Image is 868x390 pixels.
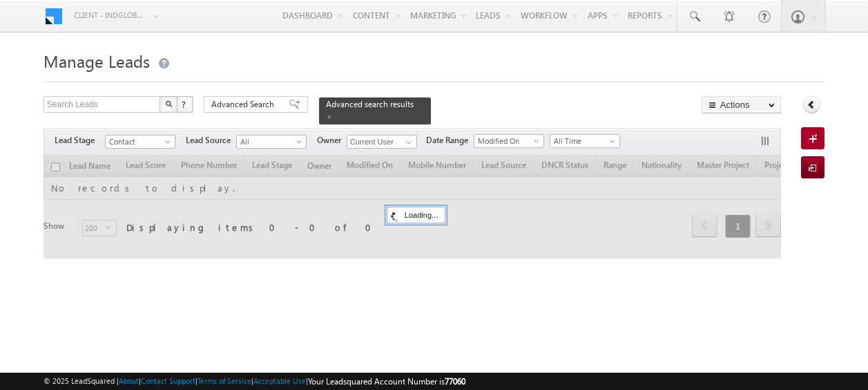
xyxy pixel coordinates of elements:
[74,8,146,22] span: Client - indglobal1 (77060)
[177,96,193,113] button: ?
[347,135,417,149] input: Type to Search
[236,135,307,149] a: All
[445,376,465,387] span: 77060
[550,135,616,147] span: All Time
[253,376,306,385] a: Acceptable Use
[317,134,347,147] span: Owner
[197,376,251,385] a: Terms of Service
[141,376,195,385] a: Contact Support
[326,99,414,109] span: Advanced search results
[186,134,236,147] span: Lead Source
[308,376,465,387] span: Your Leadsquared Account Number is
[550,134,620,148] a: All Time
[387,207,445,223] div: Loading...
[55,134,105,147] span: Lead Stage
[426,134,474,147] span: Date Range
[702,96,781,113] button: Actions
[474,134,544,148] a: Modified On
[474,135,540,147] span: Modified On
[106,136,171,148] span: Contact
[182,98,188,110] span: ?
[237,136,302,148] span: All
[44,50,150,72] span: Manage Leads
[211,98,278,111] span: Advanced Search
[105,135,175,149] a: Contact
[44,375,465,388] span: © 2025 LeadSquared | | | | |
[119,376,139,385] a: About
[398,136,416,149] a: Show All Items
[165,100,172,107] img: Search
